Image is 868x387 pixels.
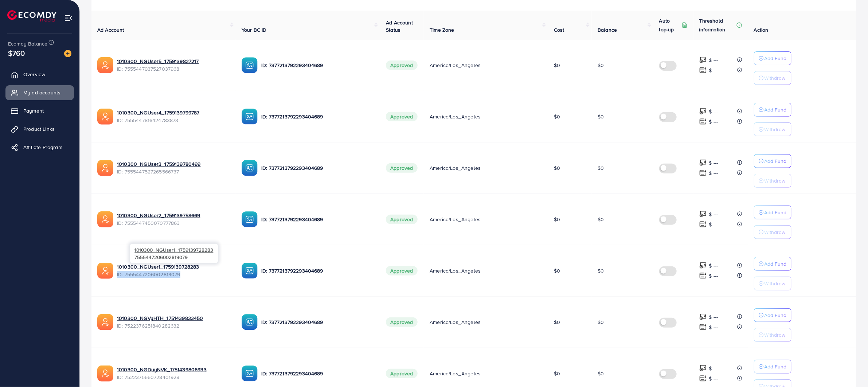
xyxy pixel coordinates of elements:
span: America/Los_Angeles [430,164,481,172]
a: 1010300_NGUser1_1759139728283 [117,263,230,270]
span: Approved [386,266,417,275]
span: $0 [598,370,604,377]
button: Add Fund [754,206,791,219]
button: Add Fund [754,154,791,168]
p: ID: 7377213792293404689 [261,215,374,224]
span: Overview [23,71,45,78]
a: Payment [5,103,74,118]
span: Approved [386,112,417,121]
img: top-up amount [699,272,707,279]
p: Add Fund [765,208,787,217]
p: $ --- [709,169,718,177]
img: top-up amount [699,210,707,218]
a: 1010300_NGUser3_1759139780499 [117,160,230,168]
p: Threshold information [699,16,735,34]
button: Withdraw [754,328,791,342]
p: ID: 7377213792293404689 [261,318,374,327]
a: 1010300_NGUser4_1759139799787 [117,109,230,116]
p: Add Fund [765,105,787,114]
img: ic-ba-acc.ded83a64.svg [242,57,258,73]
img: ic-ba-acc.ded83a64.svg [242,365,258,382]
span: My ad accounts [23,89,60,96]
span: America/Los_Angeles [430,370,481,377]
img: top-up amount [699,56,707,64]
p: Add Fund [765,259,787,268]
span: Cost [554,26,564,34]
span: Approved [386,317,417,327]
img: image [64,50,71,57]
p: $ --- [709,313,718,321]
span: America/Los_Angeles [430,267,481,274]
span: $0 [598,113,604,120]
img: top-up amount [699,118,707,125]
button: Withdraw [754,174,791,188]
img: ic-ads-acc.e4c84228.svg [97,365,113,382]
a: 1010300_NGDuyNVK_1751439806933 [117,366,230,373]
span: ID: 7555447527265566737 [117,168,230,175]
img: ic-ba-acc.ded83a64.svg [242,314,258,330]
span: Product Links [23,125,55,133]
p: ID: 7377213792293404689 [261,61,374,70]
a: Affiliate Program [5,140,74,155]
p: Add Fund [765,362,787,371]
span: Balance [598,26,617,34]
button: Withdraw [754,225,791,239]
iframe: Chat [837,354,863,382]
p: Withdraw [765,331,786,339]
span: $0 [554,216,560,223]
div: <span class='underline'>1010300_NGUser3_1759139780499</span></br>7555447527265566737 [117,160,230,175]
div: <span class='underline'>1010300_NGUser4_1759139799787</span></br>7555447816424783873 [117,109,230,124]
p: $ --- [709,323,718,332]
p: Withdraw [765,125,786,134]
img: ic-ads-acc.e4c84228.svg [97,211,113,227]
div: <span class='underline'>1010300_NGUser2_1759139758669</span></br>7555447450070777863 [117,212,230,227]
button: Add Fund [754,360,791,374]
img: top-up amount [699,313,707,321]
p: Withdraw [765,176,786,185]
span: $0 [554,267,560,274]
span: $0 [554,318,560,326]
p: Auto top-up [659,16,680,34]
span: Affiliate Program [23,144,62,151]
span: America/Los_Angeles [430,216,481,223]
p: $ --- [709,66,718,75]
img: ic-ads-acc.e4c84228.svg [97,314,113,330]
span: ID: 7555447206002819079 [117,271,230,278]
p: ID: 7377213792293404689 [261,369,374,378]
a: 1010300_NGVyHTH_1751439833450 [117,314,230,322]
a: My ad accounts [5,85,74,100]
p: $ --- [709,56,718,64]
p: $ --- [709,210,718,219]
a: 1010300_NGUser2_1759139758669 [117,212,230,219]
span: ID: 7555447816424783873 [117,117,230,124]
p: Add Fund [765,311,787,320]
span: Approved [386,60,417,70]
span: Action [754,26,769,34]
span: $0 [598,216,604,223]
img: top-up amount [699,107,707,115]
span: Payment [23,107,44,114]
img: ic-ads-acc.e4c84228.svg [97,263,113,279]
div: <span class='underline'>1010300_NGUser5_1759139827217</span></br>7555447937527037968 [117,58,230,73]
a: 1010300_NGUser5_1759139827217 [117,58,230,65]
img: top-up amount [699,220,707,228]
p: $ --- [709,220,718,229]
button: Withdraw [754,277,791,290]
p: Withdraw [765,228,786,236]
p: $ --- [709,374,718,383]
button: Withdraw [754,71,791,85]
p: $ --- [709,117,718,126]
div: <span class='underline'>1010300_NGVyHTH_1751439833450</span></br>7522376251840282632 [117,314,230,329]
img: top-up amount [699,159,707,167]
p: $ --- [709,107,718,116]
img: menu [64,14,73,22]
img: ic-ba-acc.ded83a64.svg [242,263,258,279]
span: America/Los_Angeles [430,62,481,69]
p: Withdraw [765,74,786,82]
span: Ecomdy Balance [8,40,47,47]
span: $0 [598,164,604,172]
div: <span class='underline'>1010300_NGDuyNVK_1751439806933</span></br>7522375660728401928 [117,366,230,381]
img: logo [7,10,56,21]
span: ID: 7555447450070777863 [117,219,230,227]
